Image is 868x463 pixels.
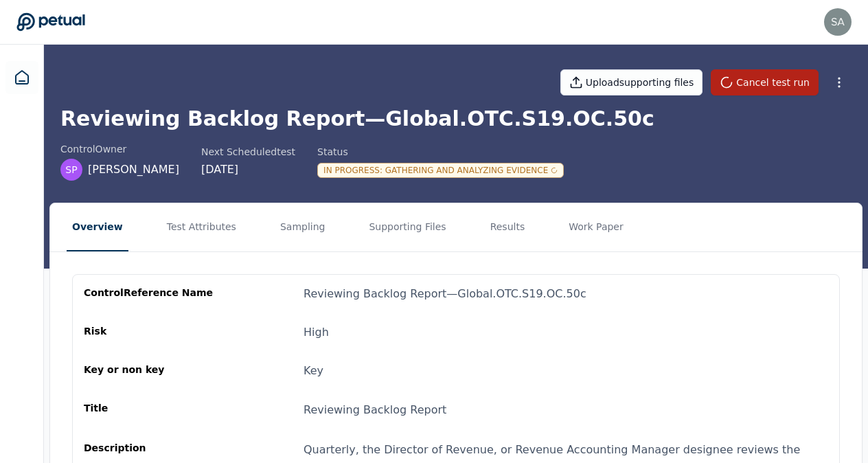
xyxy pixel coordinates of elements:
[201,161,295,178] div: [DATE]
[67,203,128,251] button: Overview
[88,161,179,178] span: [PERSON_NAME]
[60,106,852,131] h1: Reviewing Backlog Report — Global.OTC.S19.OC.50c
[304,403,446,416] span: Reviewing Backlog Report
[60,142,179,156] div: control Owner
[560,69,703,95] button: Uploadsupporting files
[275,203,331,251] button: Sampling
[65,163,77,177] span: SP
[304,363,323,379] div: Key
[84,286,216,302] div: control Reference Name
[317,163,564,178] div: In Progress : Gathering and Analyzing Evidence
[161,203,242,251] button: Test Attributes
[16,12,85,32] a: Go to Dashboard
[5,61,38,94] a: Dashboard
[711,69,819,95] button: Cancel test run
[317,145,564,159] div: Status
[363,203,451,251] button: Supporting Files
[50,203,862,251] nav: Tabs
[824,8,852,36] img: sapna.rao@arm.com
[304,324,329,341] div: High
[563,203,629,251] button: Work Paper
[84,324,216,341] div: Risk
[827,70,852,95] button: More Options
[201,145,295,159] div: Next Scheduled test
[304,286,586,302] div: Reviewing Backlog Report — Global.OTC.S19.OC.50c
[485,203,531,251] button: Results
[84,363,216,379] div: Key or non key
[84,401,216,419] div: Title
